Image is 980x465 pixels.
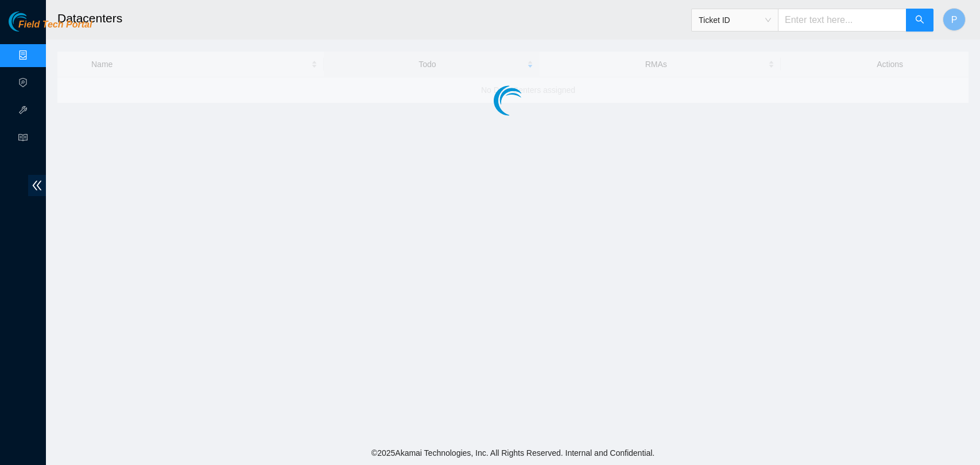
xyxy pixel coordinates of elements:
span: Field Tech Portal [18,19,92,30]
span: read [18,128,28,151]
span: Ticket ID [699,11,771,29]
button: search [906,9,933,32]
button: P [943,8,966,31]
span: search [915,15,924,26]
span: double-left [28,175,46,196]
span: P [951,13,958,27]
input: Enter text here... [778,9,907,32]
footer: © 2025 Akamai Technologies, Inc. All Rights Reserved. Internal and Confidential. [46,441,980,465]
a: Akamai TechnologiesField Tech Portal [9,21,92,36]
img: Akamai Technologies [9,11,58,32]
